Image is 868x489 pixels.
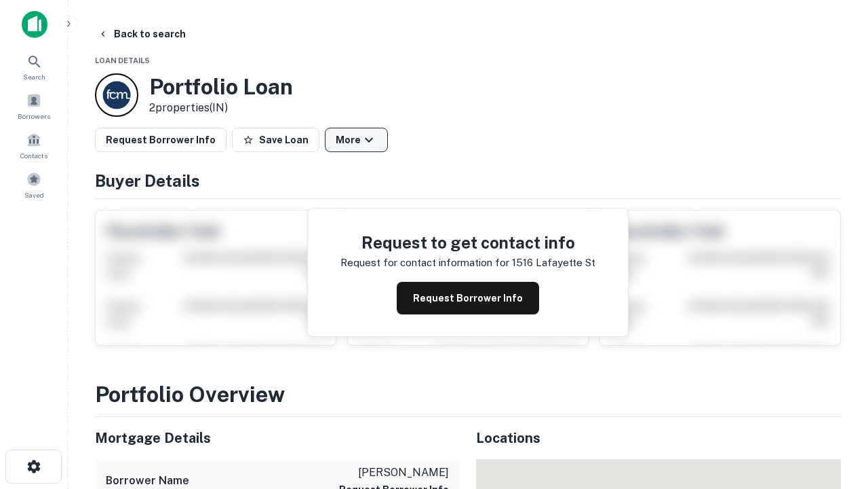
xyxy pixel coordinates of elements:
h3: Portfolio Overview [95,378,841,411]
h4: Request to get contact info [340,230,595,255]
span: Saved [24,189,44,200]
span: Loan Details [95,56,150,65]
h3: Portfolio Loan [149,74,293,100]
a: Saved [4,166,64,203]
h6: Borrower Name [106,473,189,489]
span: Borrowers [18,111,50,122]
p: 1516 lafayette st [512,255,595,271]
span: Contacts [20,150,47,161]
a: Search [4,48,64,85]
p: 2 properties (IN) [149,100,293,116]
h4: Buyer Details [95,168,841,193]
button: Save Loan [232,128,319,152]
span: Search [23,71,45,82]
p: [PERSON_NAME] [339,465,449,481]
a: Borrowers [4,88,64,124]
a: Contacts [4,127,64,164]
iframe: Chat Widget [800,380,868,446]
button: Request Borrower Info [397,282,539,314]
h5: Locations [476,428,841,448]
h5: Mortgage Details [95,428,460,448]
button: More [325,128,388,152]
img: capitalize-icon.png [22,11,47,38]
button: Request Borrower Info [95,128,226,152]
p: Request for contact information for [340,255,509,271]
button: Back to search [92,22,191,46]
